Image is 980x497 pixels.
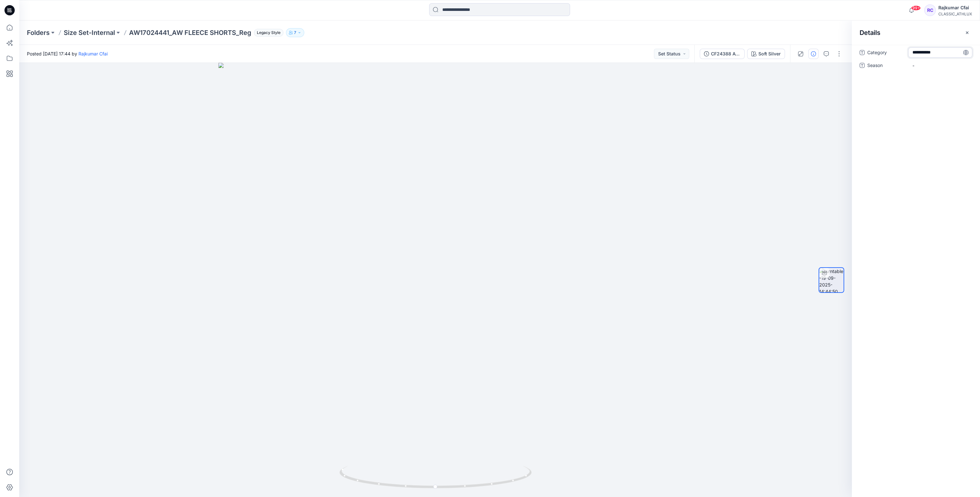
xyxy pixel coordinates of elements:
[867,62,906,70] span: Season
[129,28,251,37] p: AW17024441_AW FLEECE SHORTS_Reg
[711,50,740,57] div: CF24388 AW FLEECE SHORTS REG
[808,49,819,59] button: Details
[819,268,844,292] img: turntable-19-09-2025-14:44:50
[867,49,906,58] span: Category
[938,4,972,12] div: Rajkumar Cfai
[78,51,108,56] a: Rajkumar Cfai
[938,12,972,16] div: CLASSIC_ATHLUX
[911,5,921,11] span: 99+
[254,29,283,37] span: Legacy Style
[27,28,50,37] a: Folders
[294,29,296,36] p: 7
[64,28,115,37] a: Size Set-Internal
[758,50,781,57] div: Soft Silver
[747,49,785,59] button: Soft Silver
[251,28,283,37] button: Legacy Style
[860,29,880,37] h2: Details
[27,50,108,57] span: Posted [DATE] 17:44 by
[700,49,745,59] button: CF24388 AW FLEECE SHORTS REG
[924,4,936,16] div: RC
[286,28,304,37] button: 7
[912,62,968,69] span: -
